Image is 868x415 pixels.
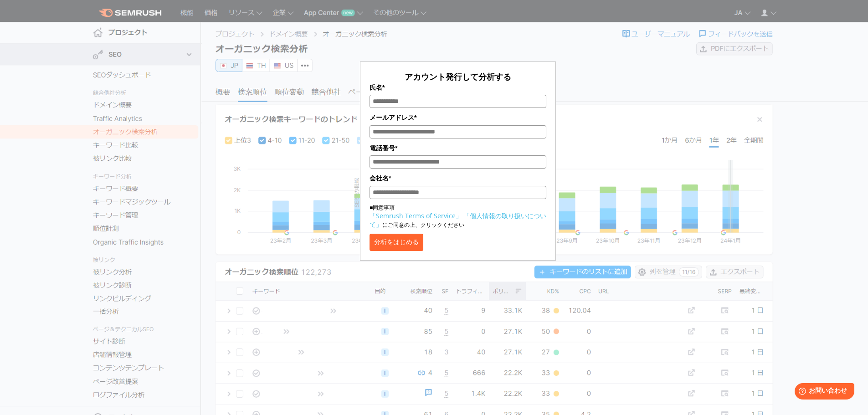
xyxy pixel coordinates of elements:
[370,211,546,229] a: 「個人情報の取り扱いについて」
[370,143,546,153] label: 電話番号*
[787,379,858,405] iframe: Help widget launcher
[370,234,423,251] button: 分析をはじめる
[370,113,546,123] label: メールアドレス*
[370,211,462,220] a: 「Semrush Terms of Service」
[405,71,511,82] span: アカウント発行して分析する
[370,204,546,229] p: ■同意事項 にご同意の上、クリックください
